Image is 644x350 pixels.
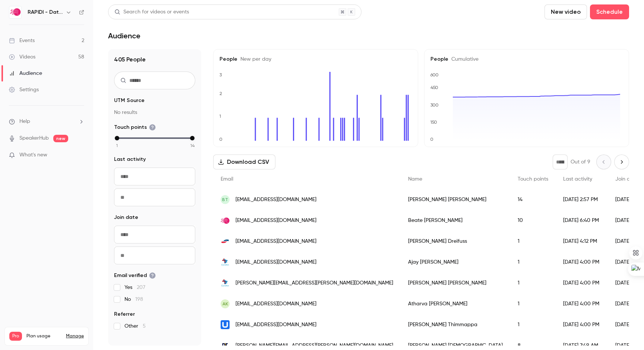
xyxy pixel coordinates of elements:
[9,37,35,44] div: Events
[556,273,608,293] div: [DATE] 4:00 PM
[220,55,412,63] h5: People
[556,231,608,252] div: [DATE] 4:12 PM
[19,134,49,142] a: SpeakerHub
[114,156,146,163] span: Last activity
[510,314,556,335] div: 1
[430,120,437,125] text: 150
[510,189,556,210] div: 14
[401,189,510,210] div: [PERSON_NAME] [PERSON_NAME]
[9,6,21,18] img: RAPIDI - Data Integration Solutions
[236,196,316,204] span: [EMAIL_ADDRESS][DOMAIN_NAME]
[221,237,230,246] img: cleverdevices.com
[143,324,146,329] span: 5
[510,273,556,293] div: 1
[237,57,271,62] span: New per day
[401,314,510,335] div: [PERSON_NAME] Thimmappa
[108,31,141,40] h1: Audience
[571,158,590,166] p: Out of 9
[430,55,623,63] h5: People
[20,43,26,49] img: tab_domain_overview_orange.svg
[12,12,18,18] img: logo_orange.svg
[221,216,230,225] img: rapidionline.com
[563,176,592,182] span: Last activity
[114,97,145,104] span: UTM Source
[116,142,118,149] span: 1
[28,9,63,16] h6: RAPIDI - Data Integration Solutions
[114,226,195,244] input: From
[222,300,228,307] span: AK
[510,231,556,252] div: 1
[213,155,275,169] button: Download CSV
[221,176,233,182] span: Email
[9,332,22,341] span: Pro
[219,137,222,142] text: 0
[236,279,393,287] span: [PERSON_NAME][EMAIL_ADDRESS][PERSON_NAME][DOMAIN_NAME]
[124,296,143,303] span: No
[114,168,195,185] input: From
[236,300,316,308] span: [EMAIL_ADDRESS][DOMAIN_NAME]
[220,91,222,96] text: 2
[114,8,189,16] div: Search for videos or events
[19,151,47,159] span: What's new
[236,258,316,266] span: [EMAIL_ADDRESS][DOMAIN_NAME]
[401,210,510,231] div: Beate [PERSON_NAME]
[75,152,84,159] iframe: Noticeable Trigger
[114,246,195,264] input: To
[221,258,230,267] img: conamtechnologies.com
[124,284,145,291] span: Yes
[28,44,67,49] div: Domain Overview
[401,273,510,293] div: [PERSON_NAME] [PERSON_NAME]
[114,214,138,221] span: Join date
[590,4,629,19] button: Schedule
[222,196,228,203] span: BT
[401,252,510,273] div: Ajay [PERSON_NAME]
[614,155,629,169] button: Next page
[221,341,230,350] img: dutcotennant.com
[544,4,587,19] button: New video
[74,43,80,49] img: tab_keywords_by_traffic_grey.svg
[114,124,156,131] span: Touch points
[19,118,30,125] span: Help
[21,12,37,18] div: v 4.0.25
[518,176,548,182] span: Touch points
[236,238,316,245] span: [EMAIL_ADDRESS][DOMAIN_NAME]
[115,136,119,140] div: min
[236,321,316,329] span: [EMAIL_ADDRESS][DOMAIN_NAME]
[448,57,479,62] span: Cumulative
[510,293,556,314] div: 1
[221,320,230,329] img: ultimaker.com
[137,285,145,290] span: 207
[114,188,195,206] input: To
[556,293,608,314] div: [DATE] 4:00 PM
[219,114,221,119] text: 1
[221,279,230,287] img: conamtechnologies.com
[124,322,146,330] span: Other
[556,210,608,231] div: [DATE] 6:40 PM
[556,189,608,210] div: [DATE] 2:57 PM
[510,252,556,273] div: 1
[615,176,638,182] span: Join date
[401,293,510,314] div: Atharva [PERSON_NAME]
[430,85,438,90] text: 450
[135,297,143,302] span: 198
[190,142,195,149] span: 14
[82,44,126,49] div: Keywords by Traffic
[408,176,422,182] span: Name
[510,210,556,231] div: 10
[53,135,68,142] span: new
[556,252,608,273] div: [DATE] 4:00 PM
[401,231,510,252] div: [PERSON_NAME] Dreifuss
[26,333,61,339] span: Plan usage
[190,136,195,140] div: max
[9,118,84,125] li: help-dropdown-opener
[9,53,35,61] div: Videos
[430,102,439,108] text: 300
[236,217,316,225] span: [EMAIL_ADDRESS][DOMAIN_NAME]
[66,333,84,339] a: Manage
[12,19,18,25] img: website_grey.svg
[556,314,608,335] div: [DATE] 4:00 PM
[236,342,393,350] span: [PERSON_NAME][EMAIL_ADDRESS][PERSON_NAME][DOMAIN_NAME]
[220,72,222,77] text: 3
[114,272,156,279] span: Email verified
[19,19,82,25] div: Domain: [DOMAIN_NAME]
